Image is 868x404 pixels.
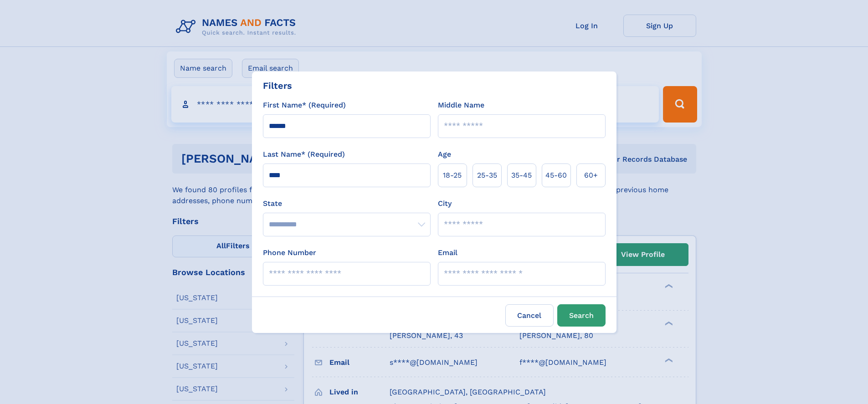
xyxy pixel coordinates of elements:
button: Search [557,304,606,327]
label: Phone Number [263,247,316,258]
label: Middle Name [438,100,484,111]
label: Cancel [505,304,554,327]
label: Email [438,247,457,258]
span: 25‑35 [477,170,497,181]
label: First Name* (Required) [263,100,346,111]
label: State [263,198,431,209]
span: 45‑60 [545,170,567,181]
span: 60+ [584,170,598,181]
label: City [438,198,452,209]
label: Age [438,149,451,160]
label: Last Name* (Required) [263,149,345,160]
span: 35‑45 [511,170,532,181]
span: 18‑25 [443,170,462,181]
div: Filters [263,79,292,92]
